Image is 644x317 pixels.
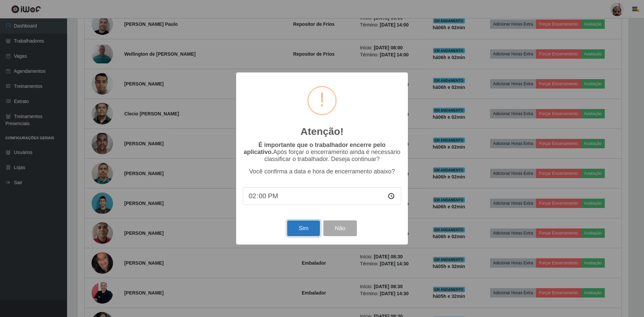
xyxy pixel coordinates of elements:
button: Sim [287,220,320,236]
p: Você confirma a data e hora de encerramento abaixo? [243,168,401,175]
h2: Atenção! [301,125,343,138]
b: É importante que o trabalhador encerre pelo aplicativo. [244,142,385,155]
button: Não [323,220,357,236]
p: Após forçar o encerramento ainda é necessário classificar o trabalhador. Deseja continuar? [243,142,401,163]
